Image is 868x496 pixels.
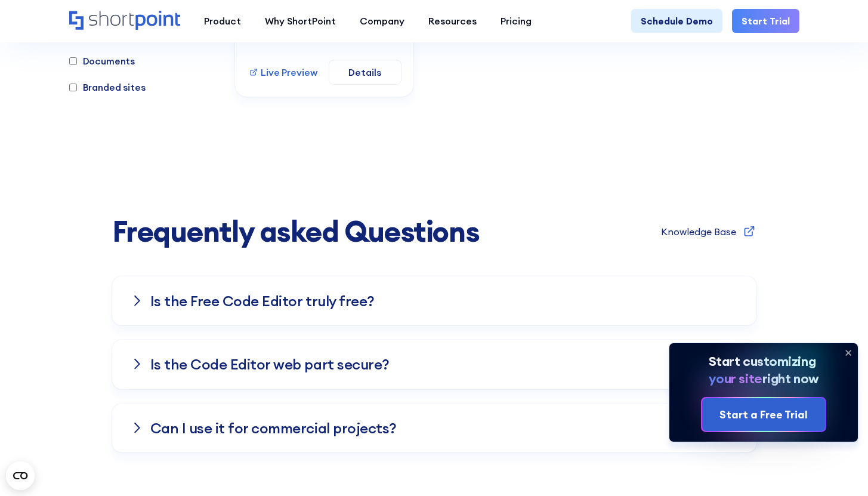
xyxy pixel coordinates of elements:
a: Start Trial [732,9,799,33]
div: Resources [428,14,477,28]
div: Pricing [501,14,532,28]
h3: Is the Code Editor web part secure? [150,356,390,372]
div: Knowledge Base [661,227,736,236]
button: Open CMP widget [6,461,35,490]
div: Company [360,14,404,28]
span: Frequently asked Questions [112,216,480,248]
a: Start a Free Trial [702,398,825,432]
h3: Ca﻿n I use it for commercial projects? [150,420,397,436]
a: Home [69,11,180,31]
a: Why ShortPoint [253,9,348,33]
input: Branded sites [69,84,77,91]
label: Documents [69,54,135,68]
div: Why ShortPoint [265,14,336,28]
input: Documents [69,57,77,65]
a: Company [348,9,416,33]
h3: Is the Free Co﻿de Editor truly free? [150,293,375,309]
label: Branded sites [69,80,146,94]
a: Schedule Demo [631,9,722,33]
a: Details [329,60,401,85]
a: Live Preview [249,65,317,79]
a: Knowledge Base [661,224,756,240]
a: Resources [416,9,489,33]
div: Product [204,14,241,28]
iframe: Chat Widget [653,358,868,496]
a: Product [192,9,253,33]
a: Pricing [489,9,543,33]
div: Start a Free Trial [719,406,808,423]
